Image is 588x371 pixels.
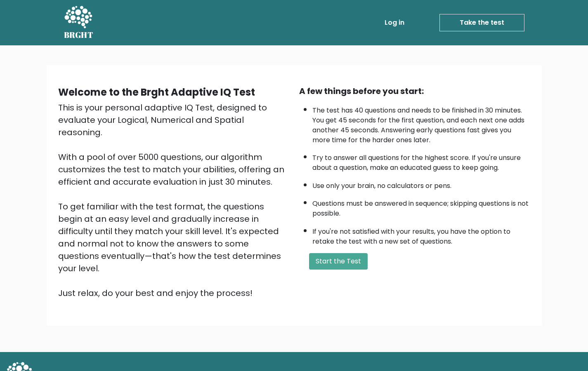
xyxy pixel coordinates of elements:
[58,101,289,299] div: This is your personal adaptive IQ Test, designed to evaluate your Logical, Numerical and Spatial ...
[58,85,255,99] b: Welcome to the Brght Adaptive IQ Test
[309,253,368,270] button: Start the Test
[299,85,530,97] div: A few things before you start:
[312,101,530,145] li: The test has 40 questions and needs to be finished in 30 minutes. You get 45 seconds for the firs...
[312,195,530,218] li: Questions must be answered in sequence; skipping questions is not possible.
[64,30,94,40] h5: BRGHT
[312,149,530,173] li: Try to answer all questions for the highest score. If you're unsure about a question, make an edu...
[439,14,524,31] a: Take the test
[381,14,408,31] a: Log in
[64,3,94,42] a: BRGHT
[312,223,530,247] li: If you're not satisfied with your results, you have the option to retake the test with a new set ...
[312,177,530,191] li: Use only your brain, no calculators or pens.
